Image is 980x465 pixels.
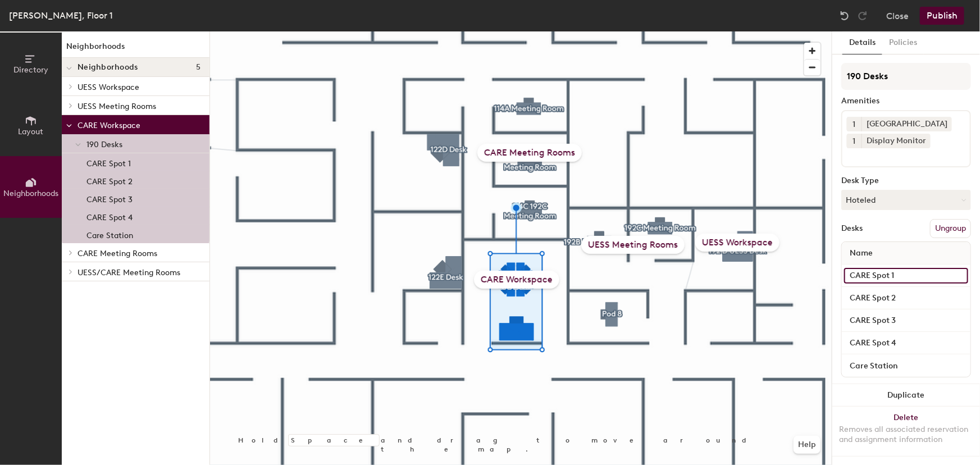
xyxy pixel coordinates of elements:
[832,384,980,407] button: Duplicate
[474,271,559,289] div: CARE Workspace
[882,31,924,54] button: Policies
[581,236,685,254] div: UESS Meeting Rooms
[86,227,133,240] p: Care Station
[842,31,882,54] button: Details
[78,245,200,260] p: CARE Meeting Rooms
[839,425,973,445] div: Removes all associated reservation and assignment information
[853,135,856,147] span: 1
[841,224,863,233] div: Desks
[862,134,931,148] div: Display Monitor
[844,243,878,263] span: Name
[844,290,968,306] input: Unnamed desk
[930,219,971,238] button: Ungroup
[844,335,968,351] input: Unnamed desk
[78,79,200,94] p: UESS Workspace
[844,313,968,329] input: Unnamed desk
[841,190,971,210] button: Hoteled
[78,98,200,113] p: UESS Meeting Rooms
[78,117,200,132] p: CARE Workspace
[920,7,964,25] button: Publish
[3,189,58,198] span: Neighborhoods
[62,40,209,58] h1: Neighborhoods
[832,407,980,456] button: DeleteRemoves all associated reservation and assignment information
[857,10,868,21] img: Redo
[853,118,856,130] span: 1
[86,174,133,186] p: CARE Spot 2
[847,117,862,131] button: 1
[794,436,821,454] button: Help
[477,144,582,162] div: CARE Meeting Rooms
[839,10,850,21] img: Undo
[841,97,971,106] div: Amenities
[841,176,971,185] div: Desk Type
[862,117,952,131] div: [GEOGRAPHIC_DATA]
[86,140,122,149] span: 190 Desks
[78,265,200,279] p: UESS/CARE Meeting Rooms
[196,63,200,72] span: 5
[78,63,138,72] span: Neighborhoods
[844,268,968,284] input: Unnamed desk
[886,7,909,25] button: Close
[844,358,968,373] input: Unnamed desk
[13,65,48,75] span: Directory
[19,127,44,136] span: Layout
[695,234,780,252] div: UESS Workspace
[86,192,133,204] p: CARE Spot 3
[86,209,133,222] p: CARE Spot 4
[9,8,113,22] div: [PERSON_NAME], Floor 1
[847,134,862,148] button: 1
[86,156,131,168] p: CARE Spot 1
